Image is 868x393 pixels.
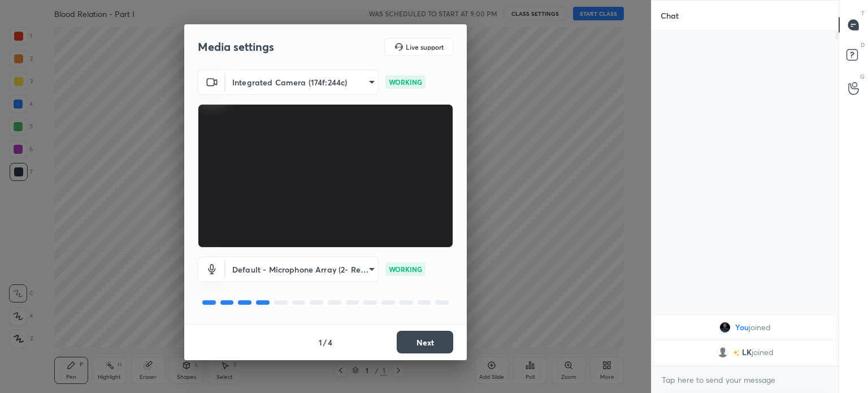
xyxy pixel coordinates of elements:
[735,323,749,332] span: You
[719,322,731,333] img: a66458c536b8458bbb59fb65c32c454b.jpg
[397,331,453,353] button: Next
[861,41,865,49] p: D
[225,257,379,282] div: Integrated Camera (174f:244c)
[861,9,865,18] p: T
[198,40,274,54] h2: Media settings
[225,70,379,95] div: Integrated Camera (174f:244c)
[319,336,322,348] h4: 1
[742,348,752,357] span: LK
[752,348,774,357] span: joined
[749,323,771,332] span: joined
[652,314,839,366] div: grid
[389,264,422,274] p: WORKING
[717,347,728,358] img: default.png
[323,336,327,348] h4: /
[652,1,688,31] p: Chat
[406,44,444,50] h5: Live support
[328,336,332,348] h4: 4
[389,77,422,87] p: WORKING
[860,72,865,81] p: G
[733,350,740,356] img: no-rating-badge.077c3623.svg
